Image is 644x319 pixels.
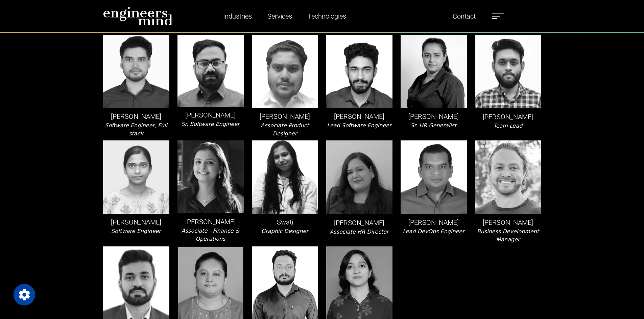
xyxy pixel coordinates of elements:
[475,112,541,122] p: [PERSON_NAME]
[252,217,318,227] p: Swati
[177,110,244,120] p: [PERSON_NAME]
[330,229,388,235] i: Associate HR Director
[177,140,244,213] img: leader-img
[401,111,467,122] p: [PERSON_NAME]
[403,228,464,235] i: Lead DevOps Engineer
[326,218,392,228] p: [PERSON_NAME]
[252,35,318,108] img: leader-img
[182,228,239,242] i: Associate - Finance & Operations
[450,8,478,24] a: Contact
[111,228,161,234] i: Software Engineer
[327,122,391,129] i: Lead Software Engineer
[103,7,173,26] img: logo
[401,35,467,108] img: leader-img
[475,140,541,214] img: leader-img
[326,111,392,122] p: [PERSON_NAME]
[103,140,169,214] img: leader-img
[220,8,255,24] a: Industries
[181,121,239,127] i: Sr. Software Engineer
[305,8,349,24] a: Technologies
[477,228,539,243] i: Business Development Manager
[103,217,169,227] p: [PERSON_NAME]
[177,217,244,227] p: [PERSON_NAME]
[326,140,392,214] img: leader-img
[475,217,541,228] p: [PERSON_NAME]
[265,8,295,24] a: Services
[103,35,169,108] img: leader-img
[326,35,392,108] img: leader-img
[401,140,467,214] img: leader-img
[401,217,467,228] p: [PERSON_NAME]
[475,35,541,108] img: leader-img
[177,35,244,107] img: leader-img
[103,111,169,122] p: [PERSON_NAME]
[261,228,308,234] i: Graphic Designer
[252,111,318,122] p: [PERSON_NAME]
[261,122,309,137] i: Associate Product Designer
[494,123,523,129] i: Team Lead
[411,122,457,129] i: Sr. HR Generalist
[252,140,318,214] img: leader-img
[105,122,167,137] i: Software Engineer, Full stack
